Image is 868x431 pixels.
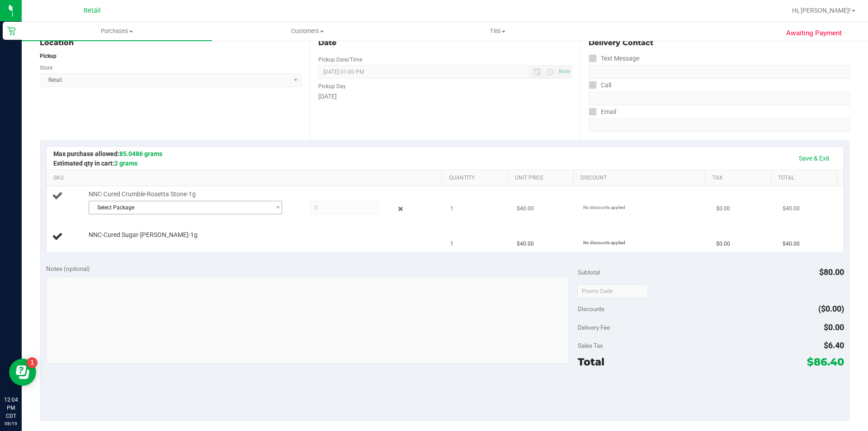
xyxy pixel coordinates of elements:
[778,175,833,182] a: Total
[9,359,36,386] iframe: Resource center
[578,269,600,276] span: Subtotal
[450,240,453,248] span: 1
[716,240,730,248] span: $0.00
[7,26,16,35] inline-svg: Retail
[212,27,402,35] span: Customers
[22,27,212,35] span: Purchases
[402,22,593,41] a: Tills
[517,204,534,213] span: $40.00
[578,355,604,368] span: Total
[786,28,842,38] span: Awaiting Payment
[824,322,844,332] span: $0.00
[318,92,571,101] div: [DATE]
[578,342,603,349] span: Sales Tax
[4,396,18,420] p: 12:04 PM CDT
[716,204,730,213] span: $0.00
[793,151,835,166] a: Save & Exit
[4,420,18,427] p: 08/19
[589,92,850,105] input: Format: (999) 999-9999
[318,82,346,90] label: Pickup Day
[819,267,844,277] span: $80.00
[515,175,570,182] a: Unit Price
[318,38,571,48] div: Date
[403,27,592,35] span: Tills
[589,79,611,92] label: Call
[583,205,625,210] span: No discounts applied
[580,175,702,182] a: Discount
[450,204,453,213] span: 1
[824,341,844,350] span: $6.40
[449,175,504,182] a: Quantity
[783,204,800,213] span: $40.00
[517,240,534,248] span: $40.00
[792,7,851,14] span: Hi, [PERSON_NAME]!
[212,22,402,41] a: Customers
[89,190,196,199] span: NNC-Cured Crumble-Rosetta Stone-1g
[783,240,800,248] span: $40.00
[270,201,281,214] span: select
[578,324,610,331] span: Delivery Fee
[318,56,362,64] label: Pickup Date/Time
[84,7,101,14] span: Retail
[53,150,162,157] span: Max purchase allowed:
[40,53,57,59] strong: Pickup
[589,52,639,65] label: Text Message
[89,201,270,214] span: Select Package
[589,105,616,118] label: Email
[583,240,625,245] span: No discounts applied
[578,284,648,298] input: Promo Code
[578,301,604,317] span: Discounts
[53,175,438,182] a: SKU
[40,64,52,72] label: Store
[589,65,850,79] input: Format: (999) 999-9999
[119,150,162,157] span: 85.0486 grams
[807,355,844,368] span: $86.40
[589,38,850,48] div: Delivery Contact
[22,22,212,41] a: Purchases
[46,265,90,272] span: Notes (optional)
[53,160,137,167] span: Estimated qty in cart:
[27,357,38,368] iframe: Resource center unread badge
[89,231,198,239] span: NNC-Cured Sugar-[PERSON_NAME]-1g
[40,38,302,48] div: Location
[712,175,768,182] a: Tax
[114,160,137,167] span: 2 grams
[818,304,844,313] span: ($0.00)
